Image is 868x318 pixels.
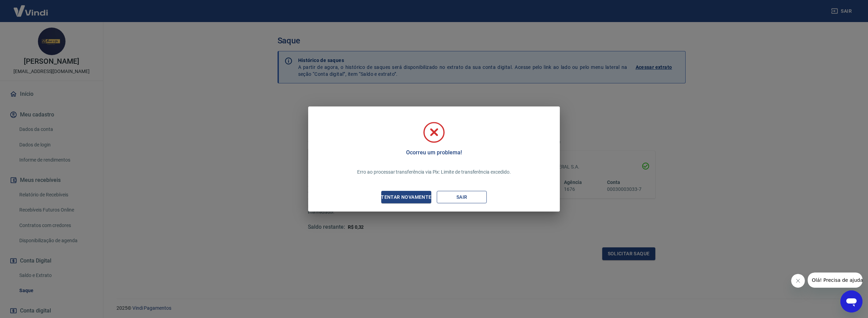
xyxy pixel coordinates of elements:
h5: Ocorreu um problema! [406,149,462,156]
div: Tentar novamente [373,193,440,202]
iframe: Mensagem da empresa [808,273,862,288]
button: Sair [437,191,487,204]
p: Erro ao processar transferência via Pix: Limite de transferência excedido. [357,168,511,176]
button: Tentar novamente [381,191,431,204]
iframe: Botão para abrir a janela de mensagens [840,290,862,312]
span: Olá! Precisa de ajuda? [4,5,58,10]
iframe: Fechar mensagem [791,274,805,288]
